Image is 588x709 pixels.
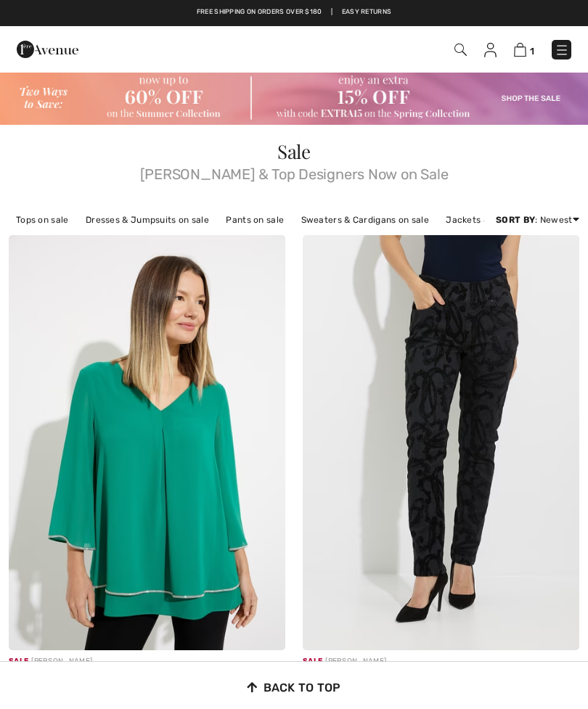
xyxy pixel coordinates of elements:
img: 1ère Avenue [17,35,78,64]
a: Easy Returns [342,7,392,17]
img: Shopping Bag [514,43,526,57]
img: Joseph Ribkoff V-Neck Top Style 224008. Lagoon [9,235,285,650]
a: Dresses & Jumpsuits on sale [78,210,216,229]
span: | [331,7,332,17]
img: Menu [555,43,569,57]
img: Search [454,44,467,56]
span: Sale [277,139,311,164]
span: 1 [530,46,534,57]
span: Sale [9,657,28,665]
div: [PERSON_NAME] [9,656,285,667]
strong: Sort By [496,215,535,225]
span: Sale [303,657,322,665]
a: Free shipping on orders over $180 [197,7,322,17]
a: 1 [514,41,534,58]
img: Joseph Ribkoff Textured Pants Style 224958. Charcoal Grey [303,235,579,650]
a: Pants on sale [219,210,291,229]
a: Jackets & Blazers on sale [438,210,564,229]
a: Tops on sale [9,210,76,229]
a: 1ère Avenue [17,41,78,55]
a: Sweaters & Cardigans on sale [294,210,436,229]
div: [PERSON_NAME] [303,656,579,667]
img: My Info [484,43,497,57]
span: [PERSON_NAME] & Top Designers Now on Sale [9,161,579,181]
div: : Newest [496,213,579,226]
